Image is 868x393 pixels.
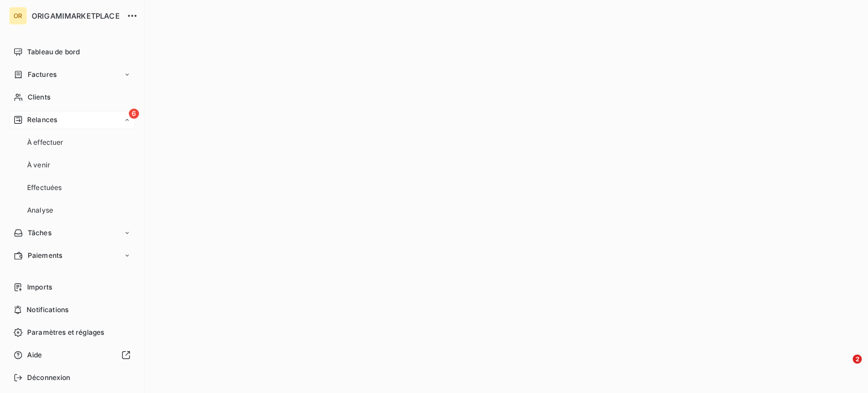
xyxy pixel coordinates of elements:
span: Aide [27,350,42,360]
div: OR [9,7,27,25]
span: Paramètres et réglages [27,327,104,338]
span: Effectuées [27,183,62,193]
span: Analyse [27,205,53,215]
span: Imports [27,282,52,292]
iframe: Intercom live chat [830,355,857,382]
span: À venir [27,160,50,170]
span: Tâches [28,228,51,238]
span: Notifications [27,305,68,315]
span: Paiements [28,251,62,261]
span: Tableau de bord [27,47,80,57]
a: Aide [9,346,135,364]
span: ORIGAMIMARKETPLACE [32,11,120,20]
span: Relances [27,115,57,125]
span: À effectuer [27,137,64,148]
span: 2 [853,355,862,364]
span: Déconnexion [27,373,71,383]
span: Factures [28,70,57,80]
span: Clients [28,92,50,102]
span: 6 [129,109,139,119]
